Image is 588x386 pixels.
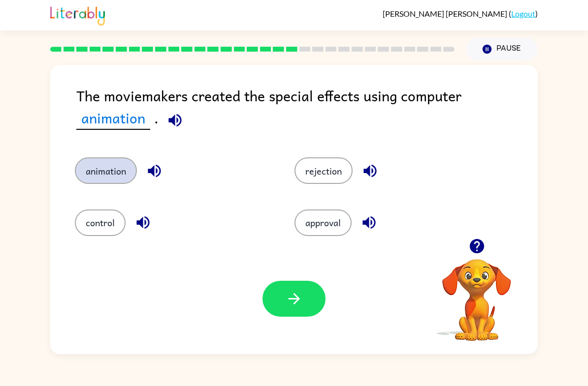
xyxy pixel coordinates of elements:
[383,9,509,18] span: [PERSON_NAME] [PERSON_NAME]
[511,9,535,18] a: Logout
[383,9,538,18] div: ( )
[294,157,353,184] button: rejection
[76,85,538,138] div: The moviemakers created the special effects using computer .
[427,244,526,342] video: Your browser must support playing .mp4 files to use Literably. Please try using another browser.
[466,38,538,60] button: Pause
[294,209,352,236] button: approval
[75,209,126,236] button: control
[50,4,105,26] img: Literably
[75,157,137,184] button: animation
[76,107,150,130] span: animation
